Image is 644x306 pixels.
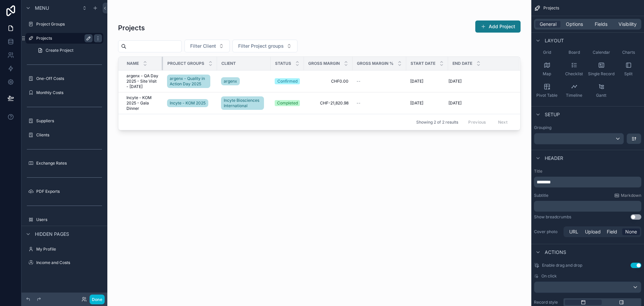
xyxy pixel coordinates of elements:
[565,71,583,77] span: Checklist
[561,59,587,79] button: Checklist
[170,100,206,106] span: Incyte - KOM 2025
[36,21,102,27] label: Project Groups
[221,61,236,66] span: Client
[25,244,103,255] a: My Profile
[622,50,635,55] span: Charts
[448,79,462,84] span: [DATE]
[167,73,213,89] a: argenx - Quality in Action Day 2025
[534,229,561,234] label: Cover photo
[224,79,237,84] span: argenx
[184,40,230,52] button: Select Button
[25,257,103,268] a: Income and Costs
[534,59,560,79] button: Map
[624,71,633,77] span: Split
[561,81,587,101] button: Timeline
[410,100,423,106] span: [DATE]
[357,100,361,106] span: --
[534,214,571,220] div: Show breadcrumbs
[621,193,641,198] span: Markdown
[585,228,601,235] span: Upload
[35,231,69,237] span: Hidden pages
[593,50,610,55] span: Calendar
[308,79,348,84] a: CHF0.00
[541,273,557,279] span: On click
[542,263,582,268] span: Enable drag and drop
[545,155,563,162] span: Header
[36,247,102,252] label: My Profile
[25,19,103,30] a: Project Groups
[25,158,103,169] a: Exchange Rates
[569,228,578,235] span: URL
[534,193,548,198] label: Subtitle
[566,93,582,98] span: Timeline
[34,45,103,56] a: Create Project
[357,100,402,106] a: --
[224,98,261,108] span: Incyte Biosciences International
[607,228,617,235] span: Field
[221,96,264,110] a: Incyte Biosciences International
[190,43,216,49] span: Filter Client
[595,21,607,28] span: Fields
[614,193,641,198] a: Markdown
[534,169,641,174] label: Title
[545,37,564,44] span: Layout
[167,75,210,88] a: argenx - Quality in Action Day 2025
[452,61,472,66] span: End Date
[475,20,521,33] button: Add Project
[25,130,103,140] a: Clients
[36,90,102,95] label: Monthly Costs
[275,78,300,84] a: Confirmed
[410,79,423,84] span: [DATE]
[308,61,340,66] span: Gross Margin
[416,120,458,125] span: Showing 2 of 2 results
[221,76,267,87] a: argenx
[308,100,348,106] a: CHF-21,820.98
[36,260,102,265] label: Income and Costs
[277,100,298,106] div: Completed
[167,61,204,66] span: Project groups
[167,99,208,107] a: Incyte - KOM 2025
[238,43,284,49] span: Filter Project groups
[410,79,444,84] a: [DATE]
[221,77,240,85] a: argenx
[35,5,49,11] span: Menu
[534,201,641,212] div: scrollable content
[275,61,291,66] span: Status
[277,78,298,84] div: Confirmed
[46,48,73,53] span: Create Project
[25,73,103,84] a: One-Off Costs
[543,71,551,77] span: Map
[25,186,103,197] a: PDF Exports
[545,249,566,256] span: Actions
[534,81,560,101] button: Pivot Table
[167,98,213,108] a: Incyte - KOM 2025
[232,40,298,52] button: Select Button
[536,93,557,98] span: Pivot Table
[448,79,512,84] a: [DATE]
[545,111,560,118] span: Setup
[36,36,90,41] label: Projects
[448,100,512,106] a: [DATE]
[25,87,103,98] a: Monthly Costs
[36,132,102,138] label: Clients
[36,217,102,222] label: Users
[588,59,614,79] button: Single Record
[36,161,102,166] label: Exchange Rates
[25,116,103,126] a: Suppliers
[625,228,637,235] span: None
[118,23,145,33] h1: Projects
[588,81,614,101] button: Gantt
[170,76,208,87] span: argenx - Quality in Action Day 2025
[275,100,300,106] a: Completed
[36,76,102,81] label: One-Off Costs
[126,73,159,89] span: argenx - QA Day 2025 - Site Visit - [DATE]
[126,95,159,111] a: Incyte - KOM 2025 - Gala Dinner
[596,93,606,98] span: Gantt
[534,177,641,187] div: scrollable content
[588,71,614,77] span: Single Record
[36,118,102,124] label: Suppliers
[410,100,444,106] a: [DATE]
